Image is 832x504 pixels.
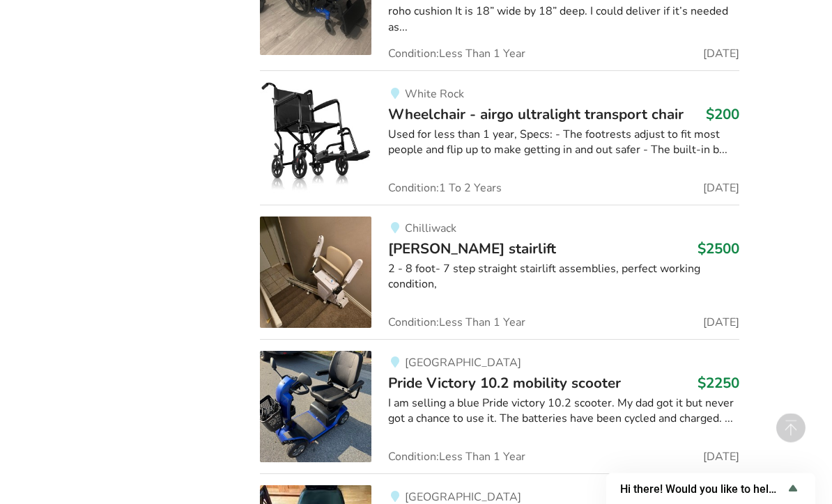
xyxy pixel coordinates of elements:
[388,317,525,329] span: Condition: Less Than 1 Year
[703,49,739,60] span: [DATE]
[703,452,739,463] span: [DATE]
[260,205,739,340] a: mobility-savaria stairlift Chilliwack[PERSON_NAME] stairlift$25002 - 8 foot- 7 step straight stai...
[388,105,684,125] span: Wheelchair - airgo ultralight transport chair
[706,106,739,124] h3: $200
[260,217,371,329] img: mobility-savaria stairlift
[405,221,456,237] span: Chilliwack
[620,482,785,496] span: Hi there! Would you like to help us improve AssistList?
[388,127,739,159] div: Used for less than 1 year, Specs: - The footrests adjust to fit most people and flip up to make g...
[260,352,371,463] img: mobility-pride victory 10.2 mobility scooter
[698,375,739,393] h3: $2250
[698,240,739,258] h3: $2500
[388,183,502,194] span: Condition: 1 To 2 Years
[260,340,739,474] a: mobility-pride victory 10.2 mobility scooter[GEOGRAPHIC_DATA]Pride Victory 10.2 mobility scooter$...
[388,49,525,60] span: Condition: Less Than 1 Year
[388,452,525,463] span: Condition: Less Than 1 Year
[388,396,739,428] div: I am selling a blue Pride victory 10.2 scooter. My dad got it but never got a chance to use it. T...
[703,183,739,194] span: [DATE]
[260,83,371,194] img: mobility-wheelchair - airgo ultralight transport chair
[388,374,621,393] span: Pride Victory 10.2 mobility scooter
[260,71,739,205] a: mobility-wheelchair - airgo ultralight transport chairWhite RockWheelchair - airgo ultralight tra...
[388,239,556,259] span: [PERSON_NAME] stairlift
[703,317,739,329] span: [DATE]
[620,480,801,497] button: Show survey - Hi there! Would you like to help us improve AssistList?
[388,262,739,294] div: 2 - 8 foot- 7 step straight stairlift assemblies, perfect working condition,
[405,87,464,102] span: White Rock
[405,356,521,371] span: [GEOGRAPHIC_DATA]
